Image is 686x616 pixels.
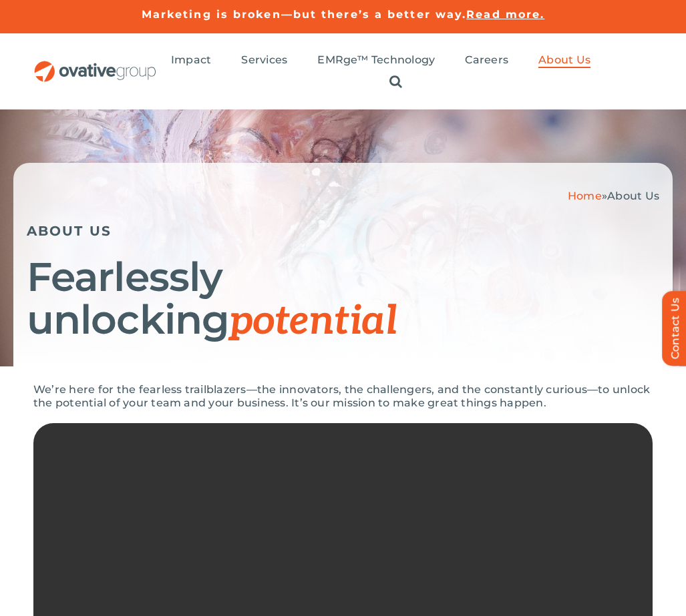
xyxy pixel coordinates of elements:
a: Read more. [466,8,544,21]
span: EMRge™ Technology [317,53,435,67]
a: Services [241,53,287,68]
span: Careers [465,53,508,67]
h1: Fearlessly unlocking [27,256,659,343]
p: We’re here for the fearless trailblazers—the innovators, the challengers, and the constantly curi... [33,383,653,410]
a: EMRge™ Technology [317,53,435,68]
h5: ABOUT US [27,223,659,239]
span: potential [229,298,397,346]
a: Marketing is broken—but there’s a better way. [142,8,467,21]
span: Services [241,53,287,67]
span: About Us [538,53,590,67]
span: Impact [171,53,211,67]
a: Careers [465,53,508,68]
span: » [568,190,659,202]
a: Home [568,190,602,202]
a: About Us [538,53,590,68]
span: About Us [607,190,659,202]
a: Search [389,75,402,89]
a: Impact [171,53,211,68]
nav: Menu [157,50,619,93]
a: OG_Full_horizontal_RGB [33,59,157,72]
